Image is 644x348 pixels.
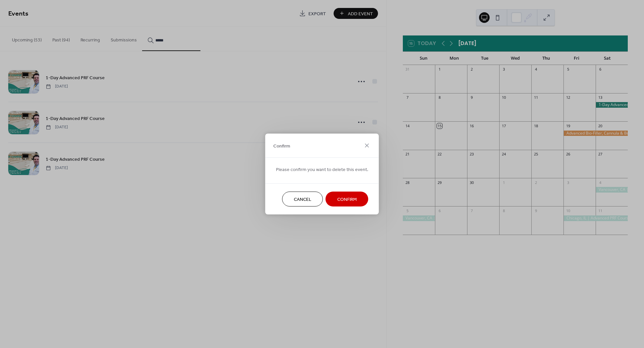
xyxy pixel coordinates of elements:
[326,192,368,206] button: Confirm
[282,192,323,206] button: Cancel
[276,166,368,173] span: Please confirm you want to delete this event.
[337,196,357,203] span: Confirm
[273,143,290,149] span: Confirm
[294,196,311,203] span: Cancel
